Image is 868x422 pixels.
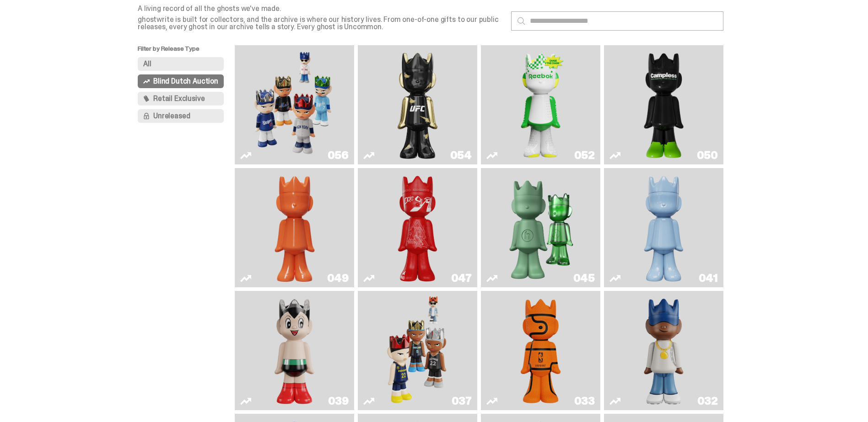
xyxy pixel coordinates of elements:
span: Unreleased [153,112,190,120]
a: Ruby [363,49,472,161]
span: All [143,60,151,68]
button: Retail Exclusive [138,92,224,105]
div: 041 [699,273,718,284]
a: Game Face (2025) [240,49,349,161]
span: Blind Dutch Auction [153,78,218,85]
img: Ruby [394,49,442,161]
div: 049 [327,273,349,284]
a: Schrödinger's ghost: Orange Vibe [240,172,349,284]
a: Skip [363,172,472,284]
button: All [138,57,224,71]
img: Game Face (2024) [386,295,449,406]
div: 054 [450,150,472,161]
img: Campless [640,49,688,161]
img: Schrödinger's ghost: Winter Blue [640,172,688,284]
div: 056 [328,150,349,161]
div: 037 [452,396,472,406]
a: Swingman [609,295,718,406]
img: Astro Boy [270,295,319,406]
div: 032 [697,396,718,406]
a: Schrödinger's ghost: Winter Blue [609,172,718,284]
p: A living record of all the ghosts we've made. [138,5,504,12]
img: Swingman [632,295,695,406]
div: 033 [574,396,595,406]
div: 050 [697,150,718,161]
button: Blind Dutch Auction [138,74,224,88]
a: Game Ball [486,295,595,406]
a: Court Victory [486,49,595,161]
div: 045 [573,273,595,284]
a: Astro Boy [240,295,349,406]
a: Campless [609,49,718,161]
p: ghostwrite is built for collectors, and the archive is where our history lives. From one-of-one g... [138,16,504,31]
div: 047 [451,273,472,284]
img: Court Victory [517,49,565,161]
button: Unreleased [138,109,224,123]
img: Game Ball [517,295,565,406]
img: Game Face (2025) [249,49,339,161]
span: Retail Exclusive [153,95,205,102]
div: 052 [574,150,595,161]
a: Game Face (2024) [363,295,472,406]
img: Schrödinger's ghost: Orange Vibe [270,172,319,284]
img: Present [502,172,579,284]
p: Filter by Release Type [138,45,235,57]
img: Skip [394,172,442,284]
a: Present [486,172,595,284]
div: 039 [328,396,349,406]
